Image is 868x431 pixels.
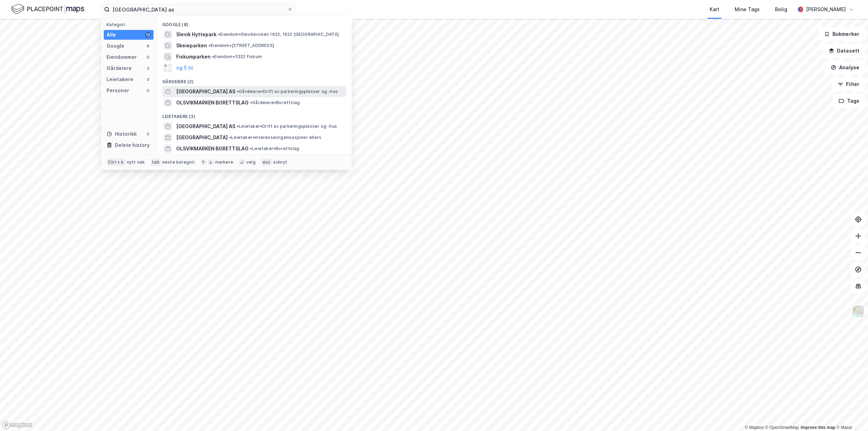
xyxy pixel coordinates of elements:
[237,89,239,94] span: •
[833,398,868,431] div: Kontrollprogram for chat
[745,425,764,430] a: Mapbox
[107,86,129,95] div: Personer
[107,31,116,39] div: Alle
[107,64,132,72] div: Gårdeiere
[107,53,137,61] div: Eiendommer
[806,5,846,14] div: [PERSON_NAME]
[176,30,217,39] span: Slevik Hyttepark
[765,425,799,430] a: OpenStreetMap
[218,32,339,37] span: Eiendom • Slevikkroken 1622, 1622 [GEOGRAPHIC_DATA]
[145,131,151,137] div: 0
[237,124,239,129] span: •
[209,43,274,48] span: Eiendom • [STREET_ADDRESS]
[176,144,249,153] span: OLSVIKMARKEN BORETTSLAG
[833,94,865,108] button: Tags
[212,54,262,60] span: Eiendom • 3322 Fiskum
[818,27,865,41] button: Bokmerker
[2,421,33,429] a: Mapbox homepage
[209,43,211,48] span: •
[176,64,193,72] button: og 5 til
[145,54,151,60] div: 0
[775,5,787,14] div: Bolig
[825,61,865,75] button: Analyse
[229,135,321,140] span: Leietaker • Interesseorganisasjoner ellers
[250,100,300,105] span: Gårdeiere • Borettslag
[261,159,272,166] div: esc
[162,159,195,165] div: neste kategori
[212,54,214,59] span: •
[11,3,84,15] img: logo.f888ab2527a4732fd821a326f86c7f29.svg
[823,44,865,58] button: Datasett
[107,22,154,27] div: Kategori
[157,16,352,29] div: Google (8)
[176,133,228,142] span: [GEOGRAPHIC_DATA]
[229,135,231,140] span: •
[250,146,299,151] span: Leietaker • Borettslag
[237,124,337,129] span: Leietaker • Drift av parkeringsplasser og -hus
[215,159,233,165] div: markere
[107,159,125,166] div: Ctrl + k
[250,100,252,105] span: •
[107,130,137,138] div: Historikk
[176,87,235,96] span: [GEOGRAPHIC_DATA] AS
[710,5,719,14] div: Kart
[176,41,207,50] span: Skeieparken
[157,73,352,86] div: Gårdeiere (2)
[801,425,835,430] a: Improve this map
[145,43,151,49] div: 8
[145,65,151,71] div: 2
[107,75,133,84] div: Leietakere
[157,108,352,121] div: Leietakere (3)
[115,141,150,149] div: Delete history
[237,89,338,94] span: Gårdeiere • Drift av parkeringsplasser og -hus
[145,32,151,38] div: 13
[127,159,145,165] div: nytt søk
[107,42,124,50] div: Google
[176,122,235,131] span: [GEOGRAPHIC_DATA] AS
[145,77,151,82] div: 3
[110,4,287,15] input: Søk på adresse, matrikkel, gårdeiere, leietakere eller personer
[145,88,151,93] div: 0
[176,53,211,61] span: Fiskumparken
[832,77,865,91] button: Filter
[246,159,256,165] div: velg
[176,99,249,107] span: OLSVIKMARKEN BORETTSLAG
[735,5,760,14] div: Mine Tags
[150,159,161,166] div: tab
[833,398,868,431] iframe: Chat Widget
[273,159,287,165] div: avbryt
[250,146,252,151] span: •
[218,32,220,37] span: •
[852,305,865,318] img: Z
